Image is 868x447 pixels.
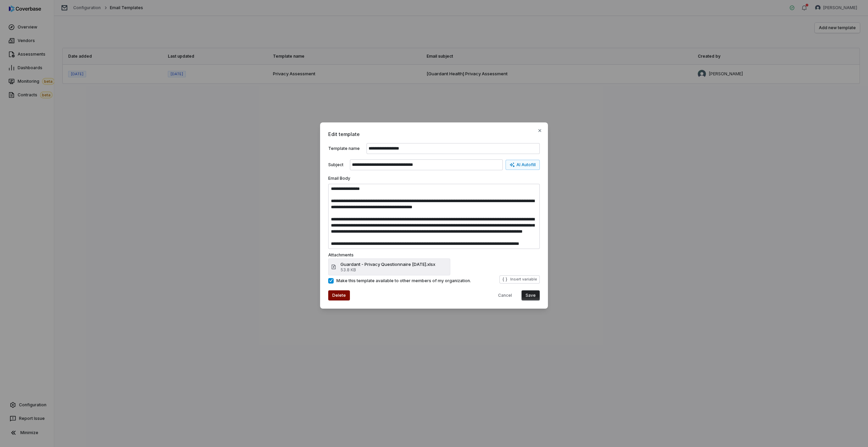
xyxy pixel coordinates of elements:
[328,252,354,257] label: Attachments
[521,290,540,300] button: Save
[510,162,536,168] div: AI Autofill
[328,162,347,168] label: Subject
[340,267,435,273] span: 53.8 KB
[328,278,334,284] button: Make this template available to other members of my organization.
[328,290,350,300] button: Delete
[499,275,540,284] button: Insert variable
[506,160,540,170] button: AI Autofill
[494,290,516,300] button: Cancel
[336,278,471,284] span: Make this template available to other members of my organization.
[328,176,350,181] label: Email Body
[328,131,540,138] span: Edit template
[340,261,435,267] span: Guardant - Privacy Questionnaire [DATE].xlsx
[328,146,364,151] label: Template name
